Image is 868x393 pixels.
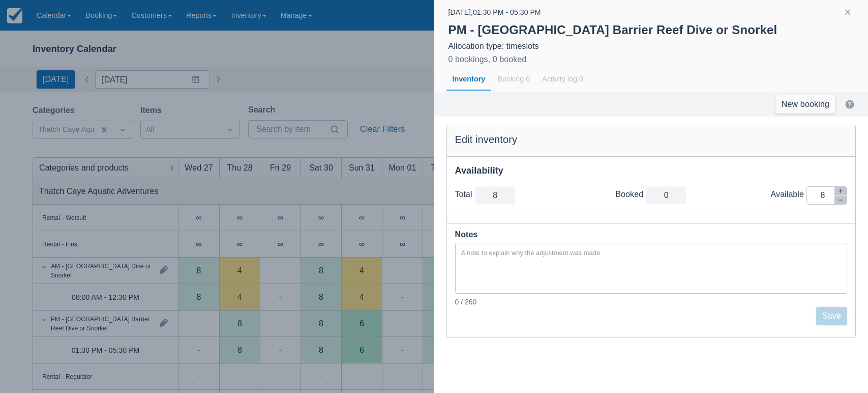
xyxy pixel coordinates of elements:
[615,189,646,200] div: Booked
[455,297,848,307] div: 0 / 260
[448,23,777,37] strong: PM - [GEOGRAPHIC_DATA] Barrier Reef Dive or Snorkel
[775,95,835,114] a: New booking
[771,189,806,200] div: Available
[446,68,492,91] div: Inventory
[455,165,848,177] div: Availability
[448,41,854,51] div: Allocation type: timeslots
[455,189,475,200] div: Total
[455,228,848,242] div: Notes
[448,6,541,18] div: [DATE] , 01:30 PM - 05:30 PM
[448,53,527,66] div: 0 bookings, 0 booked
[455,133,848,146] div: Edit inventory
